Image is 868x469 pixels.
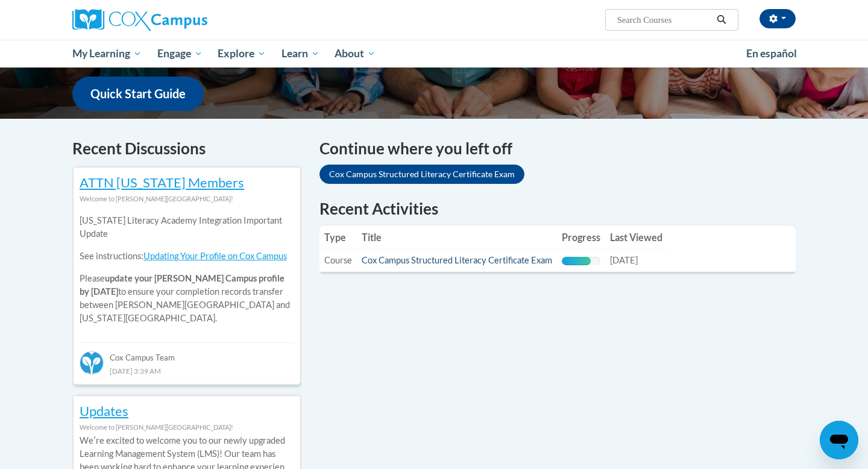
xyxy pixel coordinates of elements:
[64,40,149,68] a: My Learning
[80,364,294,377] div: [DATE] 3:39 AM
[616,13,712,27] input: Search Courses
[557,225,605,250] th: Progress
[319,165,524,184] a: Cox Campus Structured Literacy Certificate Exam
[357,225,557,250] th: Title
[80,403,128,419] a: Updates
[327,40,384,68] a: About
[80,174,244,190] a: ATTN [US_STATE] Members
[80,421,294,434] div: Welcome to [PERSON_NAME][GEOGRAPHIC_DATA]!
[562,257,591,265] div: Progress, %
[157,46,203,61] span: Engage
[218,46,266,61] span: Explore
[72,137,301,160] h4: Recent Discussions
[319,198,796,219] h1: Recent Activities
[143,251,287,261] a: Updating Your Profile on Cox Campus
[759,9,796,28] button: Account Settings
[281,46,319,61] span: Learn
[80,273,285,297] b: update your [PERSON_NAME] Campus profile by [DATE]
[72,9,207,31] img: Cox Campus
[72,9,301,31] a: Cox Campus
[80,250,294,263] p: See instructions:
[738,41,805,66] a: En español
[72,46,142,61] span: My Learning
[149,40,210,68] a: Engage
[80,206,294,334] div: Please to ensure your completion records transfer between [PERSON_NAME][GEOGRAPHIC_DATA] and [US_...
[80,351,104,375] img: Cox Campus Team
[210,40,274,68] a: Explore
[610,255,638,265] span: [DATE]
[319,137,796,160] h4: Continue where you left off
[746,47,797,60] span: En español
[72,77,204,111] a: Quick Start Guide
[324,255,352,265] span: Course
[319,225,357,250] th: Type
[335,46,376,61] span: About
[605,225,667,250] th: Last Viewed
[80,214,294,241] p: [US_STATE] Literacy Academy Integration Important Update
[820,421,858,459] iframe: Button to launch messaging window
[362,255,552,265] a: Cox Campus Structured Literacy Certificate Exam
[274,40,327,68] a: Learn
[54,40,814,68] div: Main menu
[712,13,731,27] button: Search
[80,192,294,206] div: Welcome to [PERSON_NAME][GEOGRAPHIC_DATA]!
[80,342,294,364] div: Cox Campus Team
